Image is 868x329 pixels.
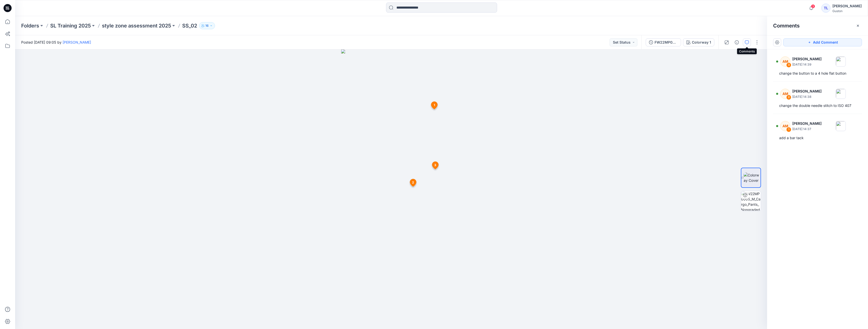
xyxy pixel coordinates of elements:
[779,70,856,76] div: change the button to a 4 hole flat button
[779,135,856,141] div: add a bar tack
[792,62,822,67] p: [DATE] 14:39
[341,49,441,329] img: eyJhbGciOiJIUzI1NiIsImtpZCI6IjAiLCJzbHQiOiJzZXMiLCJ0eXAiOiJKV1QifQ.eyJkYXRhIjp7InR5cGUiOiJzdG9yYW...
[773,23,800,29] h2: Comments
[692,40,711,45] div: Colorway 1
[655,40,678,45] div: FW22MP0005_M_Cargo_Pants_Nongraded
[646,38,681,46] button: FW22MP0005_M_Cargo_Pants_Nongraded
[832,3,862,9] div: [PERSON_NAME]
[683,38,714,46] button: Colorway 1
[744,172,761,183] img: Colorway Cover
[792,127,822,132] p: [DATE] 14:37
[832,9,862,13] div: Guston
[792,56,822,62] p: [PERSON_NAME]
[792,94,822,99] p: [DATE] 14:38
[786,95,791,100] div: 2
[783,38,862,46] button: Add Comment
[199,22,215,29] button: 16
[792,88,822,94] p: [PERSON_NAME]
[21,22,39,29] a: Folders
[821,4,830,13] div: TL
[811,4,815,8] span: 3
[741,191,761,211] img: FW22MP0005_M_Cargo_Pants_Nongraded Colorway 1
[780,121,790,131] div: AM
[792,121,822,127] p: [PERSON_NAME]
[63,40,91,44] a: [PERSON_NAME]
[786,63,791,68] div: 3
[780,89,790,99] div: AM
[182,22,197,29] p: SS_02
[780,56,790,67] div: AM
[50,22,91,29] a: SL Training 2025
[786,127,791,132] div: 1
[205,23,209,28] p: 16
[733,38,741,46] button: Details
[779,103,856,109] div: change the double needle stitch to ISO 407
[21,40,91,45] span: Posted [DATE] 09:05 by
[102,22,171,29] a: style zone assessment 2025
